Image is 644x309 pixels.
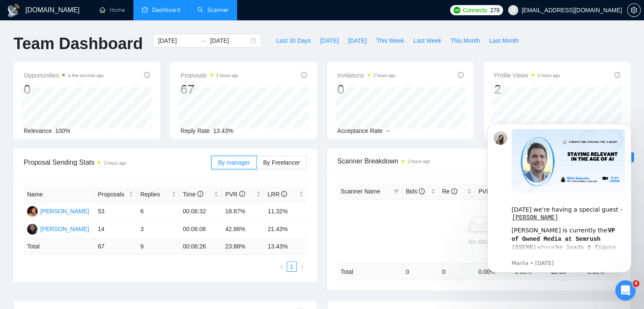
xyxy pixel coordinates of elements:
[279,264,284,269] span: left
[463,6,488,15] span: Connects:
[337,156,621,166] span: Scanner Breakdown
[276,36,311,45] span: Last 30 Days
[180,203,222,221] td: 00:06:32
[264,203,307,221] td: 11.32%
[297,262,307,272] li: Next Page
[144,72,150,78] span: info-circle
[7,4,20,17] img: logo
[341,188,380,195] span: Scanner Name
[376,36,404,45] span: This Week
[627,3,641,17] button: setting
[180,238,222,255] td: 00:06:26
[271,34,315,47] button: Last 30 Days
[180,70,238,80] span: Proposals
[222,203,264,221] td: 18.87%
[475,116,644,278] iframe: Intercom notifications message
[180,221,222,238] td: 00:06:06
[371,34,409,47] button: This Week
[180,81,238,97] div: 67
[140,190,169,199] span: Replies
[24,238,94,255] td: Total
[297,262,307,272] button: right
[287,262,296,271] a: 1
[27,225,89,232] a: MO[PERSON_NAME]
[320,36,339,45] span: [DATE]
[24,81,104,97] div: 0
[216,73,239,78] time: 2 hours ago
[490,6,499,15] span: 278
[200,37,207,44] span: swap-right
[210,36,249,45] input: End date
[94,203,137,221] td: 53
[218,159,250,166] span: By manager
[222,221,264,238] td: 42.86%
[213,127,233,134] span: 13.43%
[439,263,475,280] td: 0
[197,6,229,14] a: searchScanner
[337,127,383,134] span: Acceptance Rate
[627,7,641,14] a: setting
[239,191,245,197] span: info-circle
[337,263,403,280] td: Total
[299,264,304,269] span: right
[27,224,38,235] img: MO
[633,280,639,287] span: 4
[615,280,636,301] iframe: Intercom live chat
[264,221,307,238] td: 21.43%
[263,159,300,166] span: By Freelancer
[408,159,430,164] time: 2 hours ago
[614,72,620,78] span: info-circle
[489,36,518,45] span: Last Month
[446,34,484,47] button: This Month
[458,72,464,78] span: info-circle
[315,34,343,47] button: [DATE]
[301,72,307,78] span: info-circle
[180,127,210,134] span: Reply Rate
[137,221,179,238] td: 3
[24,186,94,203] th: Name
[276,262,287,272] button: left
[494,81,560,97] div: 2
[24,127,52,134] span: Relevance
[94,238,137,255] td: 67
[98,190,127,199] span: Proposals
[276,262,287,272] li: Previous Page
[268,191,287,198] span: LRR
[27,206,38,217] img: SF
[100,6,125,14] a: homeHome
[510,7,516,13] span: user
[104,161,126,166] time: 2 hours ago
[183,191,203,198] span: Time
[337,70,396,80] span: Invitations
[197,191,203,197] span: info-circle
[287,262,297,272] li: 1
[337,81,396,97] div: 0
[68,73,103,78] time: a few seconds ago
[494,70,560,80] span: Profile Views
[27,207,89,214] a: SF[PERSON_NAME]
[137,186,179,203] th: Replies
[94,221,137,238] td: 14
[373,73,396,78] time: 2 hours ago
[409,34,446,47] button: Last Week
[453,7,460,14] img: upwork-logo.png
[222,238,264,255] td: 23.88 %
[24,70,104,80] span: Opportunities
[406,188,425,195] span: Bids
[451,36,480,45] span: This Month
[413,36,441,45] span: Last Week
[142,7,148,13] span: dashboard
[537,73,560,78] time: 2 hours ago
[392,185,401,198] span: filter
[40,224,89,234] div: [PERSON_NAME]
[40,207,89,216] div: [PERSON_NAME]
[386,127,390,134] span: --
[484,34,523,47] button: Last Month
